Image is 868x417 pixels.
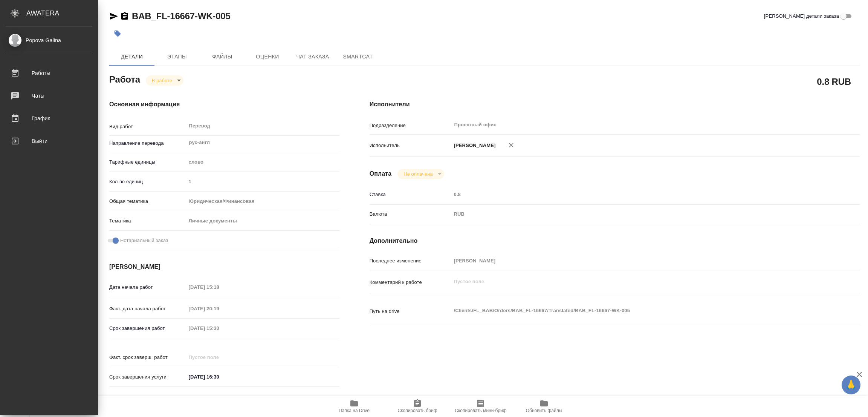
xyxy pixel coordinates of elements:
h4: Исполнители [370,100,860,109]
input: Пустое поле [186,303,252,314]
span: Скопировать мини-бриф [455,408,506,413]
div: Личные документы [186,215,339,227]
span: SmartCat [340,52,376,61]
p: Ставка [370,191,451,198]
p: Направление перевода [109,140,186,147]
p: Валюта [370,210,451,218]
button: Скопировать бриф [386,396,449,417]
div: Popova Galina [6,36,92,44]
span: 🙏 [845,377,857,393]
span: Скопировать бриф [397,408,437,413]
p: Дата начала работ [109,284,186,291]
span: Обновить файлы [526,408,562,413]
div: Выйти [6,135,92,147]
input: Пустое поле [451,255,819,266]
div: слово [186,156,339,169]
h4: Оплата [370,169,392,178]
input: Пустое поле [451,189,819,200]
div: В работе [146,75,183,86]
h2: 0.8 RUB [817,75,851,88]
input: ✎ Введи что-нибудь [186,371,252,382]
p: Исполнитель [370,142,451,149]
button: Папка на Drive [322,396,386,417]
a: Выйти [2,132,96,150]
h2: Работа [109,72,140,86]
button: В работе [150,77,174,84]
input: Пустое поле [186,352,252,363]
p: Общая тематика [109,198,186,205]
span: Папка на Drive [339,408,370,413]
textarea: /Clients/FL_BAB/Orders/BAB_FL-16667/Translated/BAB_FL-16667-WK-005 [451,304,819,317]
h4: [PERSON_NAME] [109,262,339,271]
div: AWATERA [26,6,98,21]
div: Юридическая/Финансовая [186,195,339,208]
a: График [2,109,96,128]
button: Обновить файлы [512,396,576,417]
span: Оценки [249,52,286,61]
div: В работе [397,169,444,179]
p: Факт. дата начала работ [109,305,186,313]
p: Срок завершения работ [109,325,186,332]
button: 🙏 [842,376,860,394]
button: Скопировать ссылку [120,12,129,21]
h4: Основная информация [109,100,339,109]
p: Путь на drive [370,308,451,315]
span: Нотариальный заказ [120,237,168,244]
span: [PERSON_NAME] детали заказа [764,12,839,20]
input: Пустое поле [186,323,252,334]
button: Не оплачена [401,171,435,177]
a: BAB_FL-16667-WK-005 [132,11,231,21]
p: Тарифные единицы [109,158,186,166]
div: Чаты [6,90,92,101]
a: Чаты [2,86,96,105]
p: Кол-во единиц [109,178,186,186]
div: RUB [451,208,819,221]
div: График [6,113,92,124]
p: Последнее изменение [370,257,451,265]
a: Работы [2,64,96,83]
p: Комментарий к работе [370,279,451,286]
span: Файлы [204,52,240,61]
input: Пустое поле [186,282,252,293]
p: [PERSON_NAME] [451,142,496,149]
p: Факт. срок заверш. работ [109,354,186,361]
button: Добавить тэг [109,25,126,42]
span: Чат заказа [295,52,331,61]
p: Тематика [109,217,186,225]
div: Работы [6,67,92,79]
h4: Дополнительно [370,236,860,245]
button: Скопировать мини-бриф [449,396,512,417]
p: Подразделение [370,122,451,129]
p: Срок завершения услуги [109,373,186,381]
button: Скопировать ссылку для ЯМессенджера [109,12,118,21]
input: Пустое поле [186,176,339,187]
span: Детали [114,52,150,61]
span: Этапы [159,52,195,61]
p: Вид работ [109,123,186,130]
button: Удалить исполнителя [503,137,520,153]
